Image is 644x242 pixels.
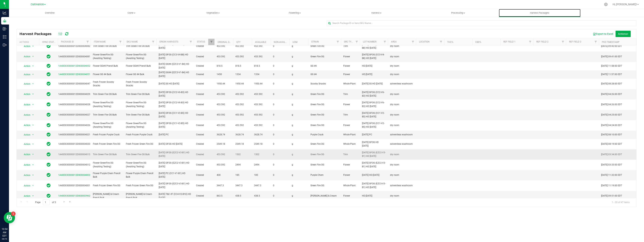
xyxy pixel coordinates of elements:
a: Filter [208,39,214,45]
span: select [31,92,35,97]
span: 2549.18 [217,142,231,146]
span: select [31,162,35,168]
span: Trim [343,92,357,96]
span: 0 [273,103,287,106]
span: [DATE] 11:57:00 EDT [601,73,622,76]
span: [DATE] 08:10:00 EDT [601,133,622,136]
span: Flowering [254,11,335,15]
a: Item Name [94,40,106,43]
a: Flowering [254,9,336,17]
span: Green Fire OG [310,142,339,146]
span: Flower GreenFire OG (Awaiting Testing) [126,53,154,60]
span: Overview [40,11,60,15]
span: 0 [273,133,287,136]
span: solventless washroom [390,142,414,146]
span: [DATE] SS HD [DATE] [159,82,179,86]
a: Filter [593,39,599,45]
span: Created [196,133,212,136]
a: Filter [354,39,360,45]
a: Filter [188,39,194,45]
span: select [31,173,35,178]
span: dry room [390,124,414,127]
span: Fresh Frozen Green Fire OG [126,142,154,146]
span: In Sync [47,132,51,137]
div: 1A40D030000012D000004020 [57,142,91,146]
span: Clone [91,11,172,15]
span: select [31,44,35,49]
a: Overview [9,9,91,17]
span: select [31,102,35,107]
a: Qty [236,41,240,43]
span: 453.592 [217,113,231,117]
span: [DATE] GFOG (EZC2-V3-B1) HD [DATE] [159,151,192,158]
div: 1A40D030000012D000004047 [57,82,91,86]
a: Filter [84,39,91,45]
span: Fresh Frozen Green Fire OG [93,184,121,187]
span: Action [20,152,31,157]
span: [DATE] GFOG (CC1-V2-B5) HD [DATE] [159,111,192,118]
span: 1 [1,0,3,4]
span: dry room [390,44,414,48]
span: 453.592 [254,44,268,48]
span: [DATE] 11:58:00 EDT [601,64,622,68]
span: 1334 [254,73,268,76]
span: g [292,92,306,96]
span: g [292,142,306,146]
inline-svg: Outbound [3,43,7,47]
span: Processing [417,11,499,15]
span: dry room [390,64,414,68]
a: 1A40D030000012D000004051 [58,73,90,76]
a: Available [255,41,266,43]
span: select [31,193,35,199]
span: g [292,133,306,136]
span: Fresh Frozen Scooby Snacks [93,80,121,87]
span: [DATE] 04:26:00 EDT [601,92,622,96]
span: Created [196,124,212,127]
span: select [31,72,35,77]
span: Purple Crack [310,133,339,136]
span: Action [20,183,31,188]
span: Flower GG #4 Bulk [126,73,154,76]
a: Status [197,40,205,43]
span: Trim [343,113,357,117]
span: dry room [390,73,414,76]
a: Sync Status [42,41,57,43]
span: Trim Green Fire OG Bulk [93,153,121,156]
span: Created [196,64,212,68]
inline-svg: Grow [3,19,7,23]
span: g [292,73,306,76]
span: 453.592 [254,103,268,106]
span: 1502 [254,153,268,156]
span: Actions [618,32,628,35]
span: Whole Plant [343,133,357,136]
span: 0 [273,44,287,48]
a: Filter [527,39,533,45]
span: In Sync [47,102,51,107]
span: 453.592 [235,124,250,127]
a: Processing [417,9,499,17]
span: [DATE] GFOG (CC1-V2-B5) HD [DATE] [362,122,386,129]
span: 0 [273,55,287,58]
a: Harvest Packages [499,9,581,17]
span: solventless washroom [390,82,414,86]
span: [DATE] 09:41:00 EDT [601,55,622,58]
a: Filter [560,39,566,45]
a: Vegetation [172,9,254,17]
span: g [292,82,306,86]
span: 3628.74 [217,133,231,136]
span: Flower GG #4 Bulk [93,73,121,76]
span: HD:[DATE] [362,64,386,68]
span: [DATE] PC [362,133,386,136]
span: 453.592 [235,44,250,48]
span: 453.592 [254,92,268,96]
span: Green Fire OG [310,124,339,127]
span: Flower GG#4 Preroll Bulk [126,64,154,68]
span: 453.592 [235,92,250,96]
span: 1950.44 [217,82,231,86]
span: Created [196,92,212,96]
span: Fresh Frozen Green Fire OG [93,142,121,146]
span: select [31,54,35,59]
span: select [31,183,35,188]
span: Whole Plant [343,142,357,146]
inline-svg: Inventory [3,35,7,39]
